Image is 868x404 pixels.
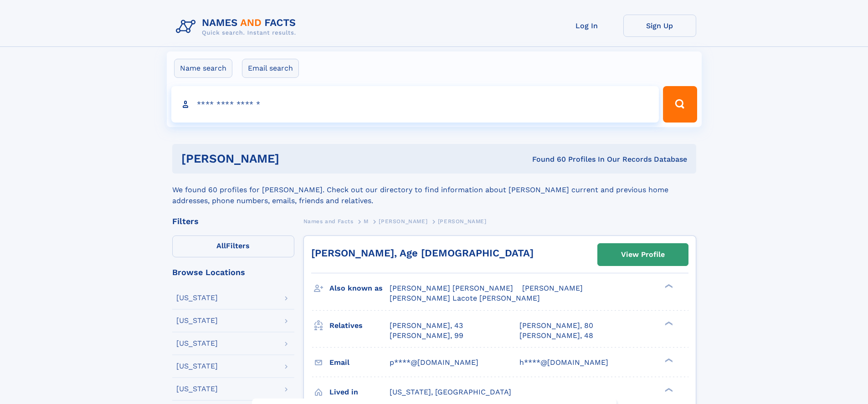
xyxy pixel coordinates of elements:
[406,154,687,164] div: Found 60 Profiles In Our Records Database
[176,340,218,347] div: [US_STATE]
[390,331,463,341] a: [PERSON_NAME], 99
[174,59,232,78] label: Name search
[171,86,659,123] input: search input
[663,283,673,289] div: ❯
[181,153,406,164] h1: [PERSON_NAME]
[172,217,294,225] div: Filters
[379,215,427,227] a: [PERSON_NAME]
[519,331,593,341] a: [PERSON_NAME], 48
[311,247,534,259] a: [PERSON_NAME], Age [DEMOGRAPHIC_DATA]
[663,320,673,326] div: ❯
[176,317,218,324] div: [US_STATE]
[663,387,673,393] div: ❯
[522,284,583,292] span: [PERSON_NAME]
[329,281,390,296] h3: Also known as
[176,363,218,370] div: [US_STATE]
[621,244,665,265] div: View Profile
[364,218,369,225] span: M
[176,385,218,393] div: [US_STATE]
[329,384,390,400] h3: Lived in
[550,15,623,37] a: Log In
[329,318,390,333] h3: Relatives
[172,15,303,39] img: Logo Names and Facts
[623,15,696,37] a: Sign Up
[390,284,513,292] span: [PERSON_NAME] [PERSON_NAME]
[172,268,294,276] div: Browse Locations
[663,357,673,363] div: ❯
[663,86,697,123] button: Search Button
[172,174,696,206] div: We found 60 profiles for [PERSON_NAME]. Check out our directory to find information about [PERSON...
[390,321,463,331] a: [PERSON_NAME], 43
[379,218,427,225] span: [PERSON_NAME]
[303,215,354,227] a: Names and Facts
[438,218,487,225] span: [PERSON_NAME]
[519,321,593,331] a: [PERSON_NAME], 80
[329,355,390,370] h3: Email
[390,294,540,302] span: [PERSON_NAME] Lacote [PERSON_NAME]
[176,294,218,302] div: [US_STATE]
[216,241,226,250] span: All
[364,215,369,227] a: M
[390,388,511,396] span: [US_STATE], [GEOGRAPHIC_DATA]
[598,244,688,266] a: View Profile
[172,235,294,257] label: Filters
[242,59,299,78] label: Email search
